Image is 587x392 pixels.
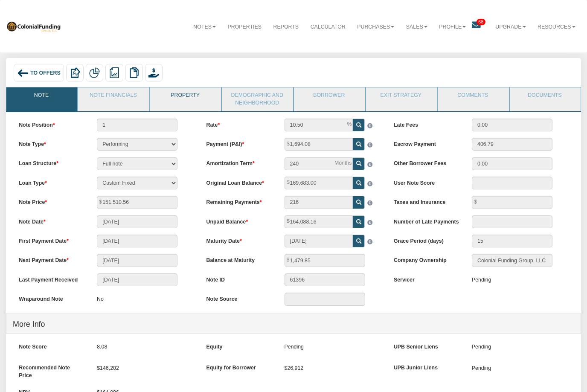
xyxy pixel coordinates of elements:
a: Demographic and Neighborhood [222,87,292,111]
input: MM/DD/YYYY [97,273,177,286]
label: User Note Score [387,177,465,187]
label: Payment (P&I) [200,138,278,148]
a: 68 [472,17,490,36]
a: Properties [222,17,267,37]
img: 569736 [6,20,61,32]
label: Rate [200,119,278,129]
label: Other Borrower Fees [387,157,465,168]
a: Profile [433,17,472,37]
input: This field can contain only numeric characters [285,119,353,131]
p: Pending [472,340,491,355]
a: Purchases [351,17,400,37]
label: Recommended Note Price [12,362,90,380]
label: Number of Late Payments [387,215,465,226]
img: partial.png [89,67,100,78]
label: First Payment Date [12,235,90,245]
p: $26,912 [285,362,304,376]
p: $146,202 [97,362,119,376]
a: Sales [400,17,433,37]
label: Amortization Term [200,157,278,168]
h4: More Info [13,316,574,333]
a: Documents [510,87,580,109]
a: Reports [267,17,305,37]
label: Note Source [200,293,278,303]
label: Equity [200,340,278,351]
label: Late Fees [387,119,465,129]
input: MM/DD/YYYY [97,235,177,247]
div: Pending [472,273,491,288]
a: Note Financials [78,87,148,109]
p: Pending [472,362,491,376]
a: Resources [532,17,581,37]
label: Note Position [12,119,90,129]
label: Wraparound Note [12,293,90,303]
label: UPB Senior Liens [387,340,465,351]
input: MM/DD/YYYY [285,235,353,247]
img: export.svg [70,67,81,78]
a: Upgrade [490,17,532,37]
a: Calculator [305,17,352,37]
span: To Offers [30,70,61,76]
a: Property [150,87,221,109]
a: Borrower [294,87,364,109]
label: Last Payment Received [12,273,90,284]
label: Maturity Date [200,235,278,245]
input: MM/DD/YYYY [97,215,177,228]
p: No [97,293,104,307]
label: UPB Junior Liens [387,362,465,372]
label: Note Date [12,215,90,226]
label: Escrow Payment [387,138,465,148]
img: purchase_offer.png [148,67,160,78]
input: MM/DD/YYYY [97,254,177,267]
label: Grace Period (days) [387,235,465,245]
label: Balance at Maturity [200,254,278,264]
label: Note Price [12,196,90,206]
img: back_arrow_left_icon.svg [17,67,29,79]
label: Taxes and Insurance [387,196,465,206]
a: Note [6,87,77,109]
label: Original Loan Balance [200,177,278,187]
label: Equity for Borrower [200,362,278,372]
label: Note Score [12,340,90,351]
label: Unpaid Balance [200,215,278,226]
p: Pending [285,340,304,355]
label: Note ID [200,273,278,284]
label: Loan Type [12,177,90,187]
img: reports.png [109,67,120,78]
label: Company Ownership [387,254,465,264]
label: Loan Structure [12,157,90,168]
img: copy.png [129,67,140,78]
a: Comments [438,87,508,109]
label: Next Payment Date [12,254,90,264]
span: 68 [477,19,485,25]
label: Servicer [387,273,465,284]
a: Notes [188,17,222,37]
label: Note Type [12,138,90,148]
p: 8.08 [97,340,107,355]
a: Exit Strategy [366,87,436,109]
label: Remaining Payments [200,196,278,206]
